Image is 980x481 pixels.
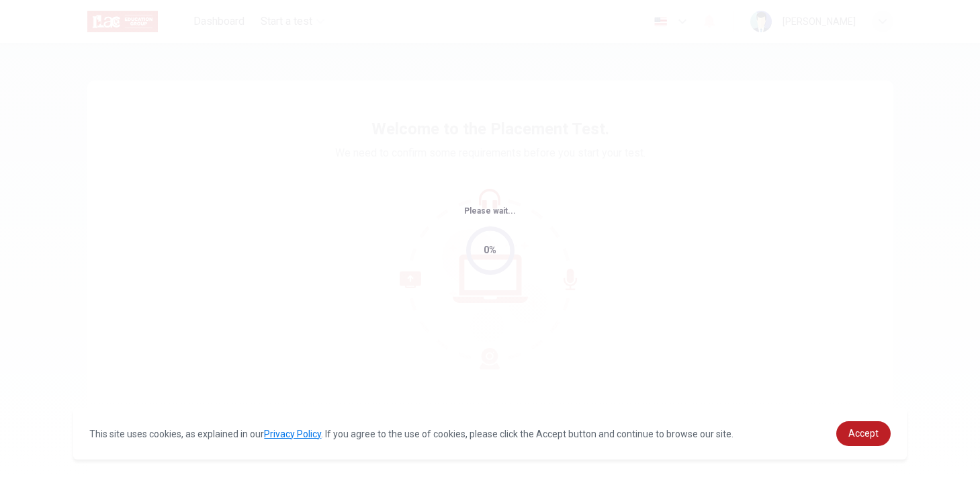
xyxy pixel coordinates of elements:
[484,243,496,258] div: 0%
[89,429,733,439] span: This site uses cookies, as explained in our . If you agree to the use of cookies, please click th...
[73,408,906,460] div: cookieconsent
[848,428,879,439] span: Accept
[836,421,891,446] a: dismiss cookie message
[264,429,321,439] a: Privacy Policy
[464,206,516,216] span: Please wait...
